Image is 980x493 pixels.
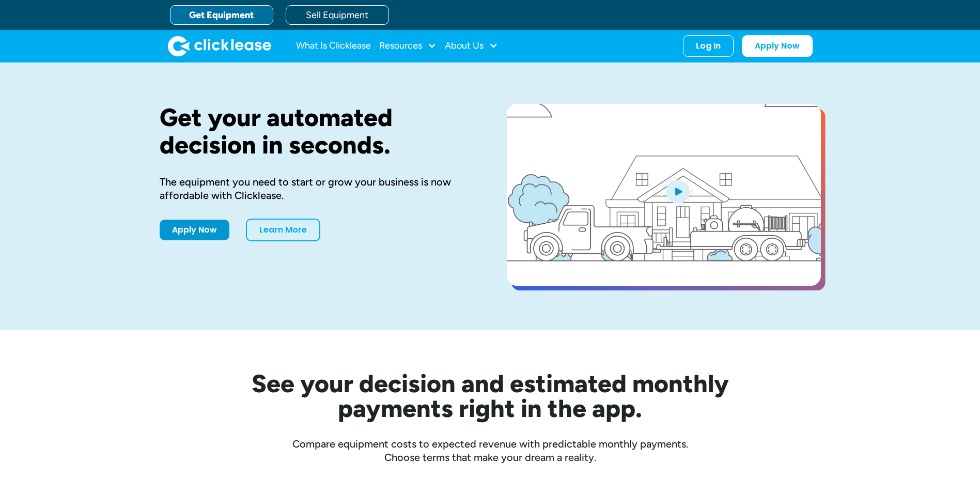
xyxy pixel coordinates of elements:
[201,371,780,421] h2: See your decision and estimated monthly payments right in the app.
[445,36,498,56] div: About Us
[696,41,721,51] div: Log In
[168,36,271,56] img: Clicklease logo
[507,104,821,286] a: open lightbox
[246,219,320,241] a: Learn More
[160,220,229,240] a: Apply Now
[286,5,389,25] a: Sell Equipment
[379,36,437,56] div: Resources
[664,177,692,206] img: Blue play button logo on a light blue circular background
[296,36,371,56] a: What Is Clicklease
[160,175,474,202] div: The equipment you need to start or grow your business is now affordable with Clicklease.
[168,36,271,56] a: home
[160,104,474,159] h1: Get your automated decision in seconds.
[170,5,273,25] a: Get Equipment
[742,35,813,57] a: Apply Now
[160,437,821,464] div: Compare equipment costs to expected revenue with predictable monthly payments. Choose terms that ...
